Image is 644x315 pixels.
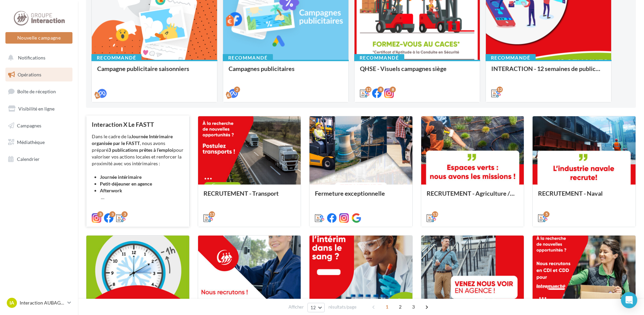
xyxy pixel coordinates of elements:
[427,190,519,203] div: RECRUTEMENT - Agriculture / Espaces verts
[4,152,74,166] a: Calendrier
[109,211,115,217] div: 3
[395,301,406,312] span: 2
[9,299,14,306] span: IA
[100,174,142,180] strong: Journée intérimaire
[621,292,637,308] div: Open Intercom Messenger
[5,296,72,309] a: IA Interaction AUBAGNE
[100,188,122,193] strong: Afterwork
[92,134,173,146] strong: Journée Intérimaire organisée par le FASTT
[543,211,550,217] div: 5
[4,102,74,116] a: Visibilité en ligne
[92,133,184,201] div: Dans le cadre de la , nous avons préparé pour valoriser vos actions locales et renforcer la proxi...
[4,68,74,82] a: Opérations
[91,54,142,62] div: Recommandé
[310,305,316,310] span: 12
[382,301,392,312] span: 1
[18,72,41,77] span: Opérations
[328,304,357,310] span: résultats/page
[18,55,45,60] span: Notifications
[538,190,630,203] div: RECRUTEMENT - Naval
[108,147,173,153] strong: 3 publications prêtes à l’emploi
[497,87,503,93] div: 12
[360,65,474,79] div: QHSE - Visuels campagnes siège
[17,156,40,162] span: Calendrier
[100,181,152,187] strong: Petit-déjeuner en agence
[354,54,404,62] div: Recommandé
[223,54,273,62] div: Recommandé
[408,301,419,312] span: 3
[5,32,72,44] button: Nouvelle campagne
[209,211,215,217] div: 13
[432,211,438,217] div: 13
[92,121,184,128] div: Interaction X Le FASTT
[315,190,407,203] div: Fermeture exceptionnelle
[4,84,74,99] a: Boîte de réception
[234,87,240,93] div: 2
[97,65,212,79] div: Campagne publicitaire saisonniers
[18,106,55,112] span: Visibilité en ligne
[97,211,103,217] div: 3
[288,304,304,310] span: Afficher
[4,51,71,65] button: Notifications
[20,299,65,306] p: Interaction AUBAGNE
[4,119,74,133] a: Campagnes
[17,139,45,145] span: Médiathèque
[229,65,343,79] div: Campagnes publicitaires
[365,87,371,93] div: 12
[486,54,536,62] div: Recommandé
[4,135,74,149] a: Médiathèque
[17,122,41,128] span: Campagnes
[203,190,296,203] div: RECRUTEMENT - Transport
[122,211,128,217] div: 3
[17,89,56,94] span: Boîte de réception
[491,65,606,79] div: INTERACTION - 12 semaines de publication
[378,87,384,93] div: 8
[307,303,325,312] button: 12
[390,87,396,93] div: 8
